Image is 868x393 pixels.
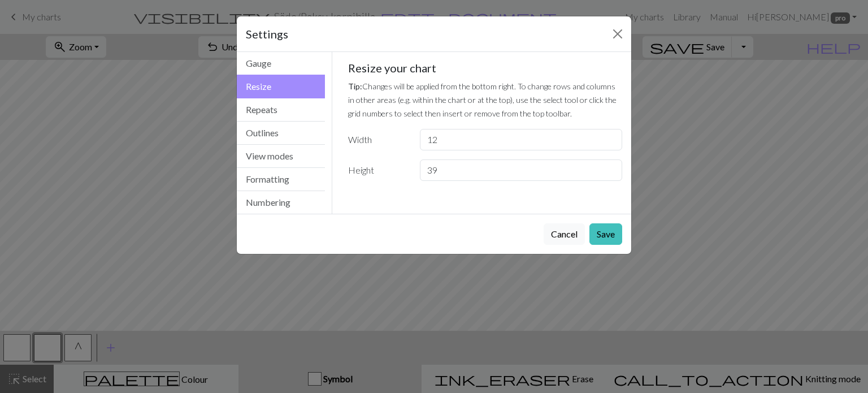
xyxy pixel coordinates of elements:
[609,25,627,43] button: Close
[348,81,362,91] strong: Tip:
[237,168,325,191] button: Formatting
[237,145,325,168] button: View modes
[341,159,413,181] label: Height
[348,61,623,75] h5: Resize your chart
[544,223,585,245] button: Cancel
[237,98,325,122] button: Repeats
[237,191,325,214] button: Numbering
[341,129,413,150] label: Width
[237,75,325,98] button: Resize
[348,81,617,118] small: Changes will be applied from the bottom right. To change rows and columns in other areas (e.g. wi...
[246,25,288,42] h5: Settings
[589,223,622,245] button: Save
[237,52,325,75] button: Gauge
[237,122,325,145] button: Outlines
